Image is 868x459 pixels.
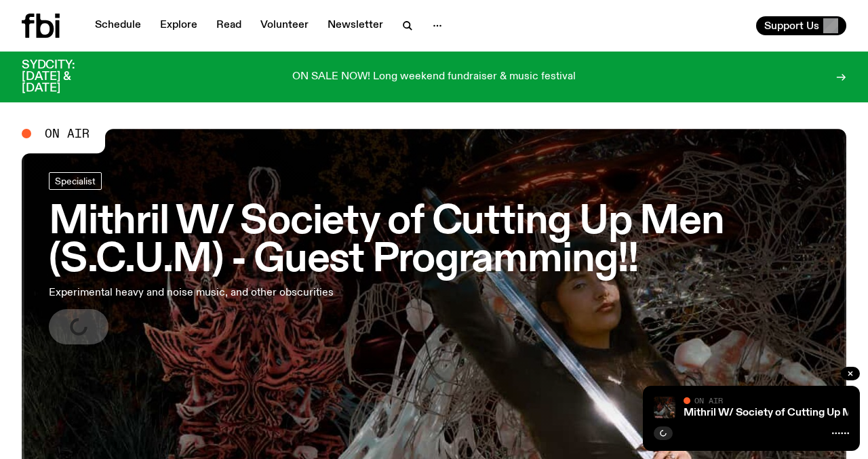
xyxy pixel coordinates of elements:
[694,396,723,405] span: On Air
[49,203,819,279] h3: Mithril W/ Society of Cutting Up Men (S.C.U.M) - Guest Programming!!
[49,172,102,190] a: Specialist
[252,16,317,35] a: Volunteer
[756,16,846,35] button: Support Us
[87,16,149,35] a: Schedule
[764,20,819,32] span: Support Us
[49,285,396,301] p: Experimental heavy and noise music, and other obscurities
[22,60,108,94] h3: SYDCITY: [DATE] & [DATE]
[152,16,205,35] a: Explore
[319,16,391,35] a: Newsletter
[55,176,96,186] span: Specialist
[292,71,576,83] p: ON SALE NOW! Long weekend fundraiser & music festival
[49,172,819,344] a: Mithril W/ Society of Cutting Up Men (S.C.U.M) - Guest Programming!!Experimental heavy and noise ...
[208,16,250,35] a: Read
[45,127,90,140] span: On Air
